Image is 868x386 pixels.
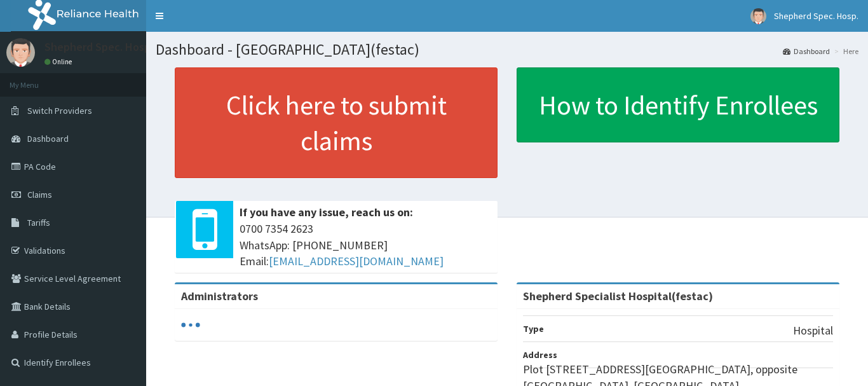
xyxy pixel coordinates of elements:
b: Administrators [181,289,258,303]
h1: Dashboard - [GEOGRAPHIC_DATA](festac) [156,41,858,58]
img: User Image [750,8,766,24]
b: If you have any issue, reach us on: [240,205,413,219]
span: Shepherd Spec. Hosp. [774,10,858,22]
b: Type [523,323,544,334]
a: Click here to submit claims [175,67,498,178]
a: How to Identify Enrollees [517,67,839,142]
b: Address [523,349,557,361]
p: Shepherd Spec. Hosp. [44,41,153,53]
span: Switch Providers [27,105,92,116]
a: Dashboard [783,46,830,57]
img: User Image [6,38,35,67]
span: Tariffs [27,217,50,228]
a: [EMAIL_ADDRESS][DOMAIN_NAME] [269,254,444,268]
a: Online [44,57,75,66]
li: Here [831,46,858,57]
span: 0700 7354 2623 WhatsApp: [PHONE_NUMBER] Email: [240,221,491,270]
svg: audio-loading [181,315,200,334]
span: Claims [27,189,52,200]
span: Dashboard [27,133,69,144]
p: Hospital [793,322,833,339]
strong: Shepherd Specialist Hospital(festac) [523,289,713,303]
